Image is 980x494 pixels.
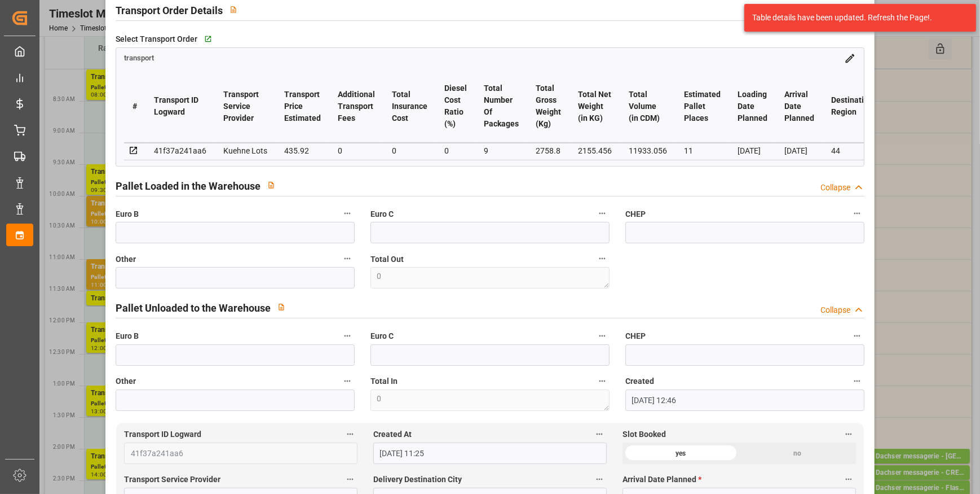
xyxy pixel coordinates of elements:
[340,251,355,266] button: Other
[536,144,561,158] div: 2758.8
[338,144,375,158] div: 0
[340,374,355,388] button: Other
[154,144,206,158] div: 41f37a241aa6
[340,329,355,343] button: Euro B
[475,70,527,143] th: Total Number Of Packages
[776,70,823,143] th: Arrival Date Planned
[620,70,676,143] th: Total Volume (in CDM)
[623,474,701,486] span: Arrival Date Planned
[592,427,607,441] button: Created At
[116,253,136,265] span: Other
[271,296,292,318] button: View description
[623,443,739,464] div: yes
[116,178,261,194] h2: Pallet Loaded in the Warehouse
[116,33,197,45] span: Select Transport Order
[116,300,271,316] h2: Pallet Unloaded to the Warehouse
[625,390,864,411] input: DD-MM-YYYY HH:MM
[570,70,620,143] th: Total Net Weight (in KG)
[623,429,666,440] span: Slot Booked
[223,144,267,158] div: Kuehne Lots
[343,427,357,441] button: Transport ID Logward
[373,429,412,440] span: Created At
[373,474,462,486] span: Delivery Destination City
[592,472,607,487] button: Delivery Destination City
[383,70,436,143] th: Total Insurance Cost
[116,375,136,387] span: Other
[124,53,154,62] a: transport
[392,144,427,158] div: 0
[625,330,646,342] span: CHEP
[625,208,646,220] span: CHEP
[284,144,321,158] div: 435.92
[124,54,154,63] span: transport
[370,267,610,288] textarea: 0
[124,70,145,143] th: #
[684,144,721,158] div: 11
[752,12,960,24] div: Table details have been updated. Refresh the Page!.
[340,206,355,221] button: Euro B
[739,443,856,464] div: no
[578,144,612,158] div: 2155.456
[850,329,864,343] button: CHEP
[595,206,610,221] button: Euro C
[729,70,776,143] th: Loading Date Planned
[823,70,881,143] th: Destination Region
[329,70,383,143] th: Additional Transport Fees
[850,206,864,221] button: CHEP
[145,70,215,143] th: Transport ID Logward
[595,374,610,388] button: Total In
[629,144,667,158] div: 11933.056
[124,429,201,440] span: Transport ID Logward
[116,208,139,220] span: Euro B
[820,182,850,194] div: Collapse
[370,390,610,411] textarea: 0
[124,474,220,486] span: Transport Service Provider
[625,375,654,387] span: Created
[595,329,610,343] button: Euro C
[784,144,814,158] div: [DATE]
[831,144,873,158] div: 44
[527,70,570,143] th: Total Gross Weight (Kg)
[116,3,223,18] h2: Transport Order Details
[676,70,729,143] th: Estimated Pallet Places
[343,472,357,487] button: Transport Service Provider
[370,330,394,342] span: Euro C
[484,144,519,158] div: 9
[370,253,404,265] span: Total Out
[444,144,467,158] div: 0
[436,70,475,143] th: Diesel Cost Ratio (%)
[841,427,856,441] button: Slot Booked
[261,174,282,196] button: View description
[370,375,398,387] span: Total In
[738,144,767,158] div: [DATE]
[370,208,394,220] span: Euro C
[850,374,864,388] button: Created
[215,70,276,143] th: Transport Service Provider
[595,251,610,266] button: Total Out
[373,443,607,464] input: DD-MM-YYYY HH:MM
[820,304,850,316] div: Collapse
[276,70,329,143] th: Transport Price Estimated
[116,330,139,342] span: Euro B
[841,472,856,487] button: Arrival Date Planned *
